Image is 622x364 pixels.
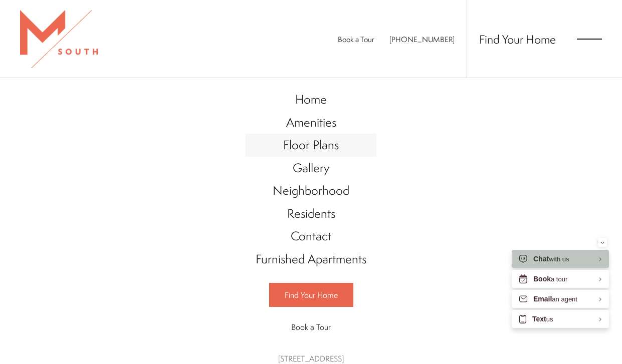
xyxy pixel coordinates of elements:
a: Go to Neighborhood [246,179,376,202]
a: Go to Gallery [246,157,376,180]
a: Go to Residents [246,202,376,225]
a: Go to Contact [246,225,376,248]
span: Residents [287,205,335,222]
span: [PHONE_NUMBER] [389,34,455,45]
img: MSouth [20,10,98,68]
span: Contact [291,227,331,244]
span: Amenities [286,114,336,131]
span: Gallery [293,159,329,176]
span: Furnished Apartments [256,250,366,267]
a: Call Us at 813-570-8014 [389,34,455,45]
a: Book a Tour [269,315,353,338]
span: Find Your Home [285,289,338,300]
span: Home [295,91,327,108]
a: Find Your Home [269,283,353,307]
a: Book a Tour [338,34,374,45]
span: Book a Tour [291,321,331,332]
a: Go to Amenities [246,111,376,134]
a: Go to Floor Plans [246,134,376,157]
a: Find Your Home [479,31,556,47]
span: Floor Plans [283,136,339,153]
a: Go to Furnished Apartments (opens in a new tab) [246,248,376,271]
a: Go to Home [246,88,376,111]
button: Open Menu [577,35,602,44]
span: Neighborhood [273,182,349,199]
